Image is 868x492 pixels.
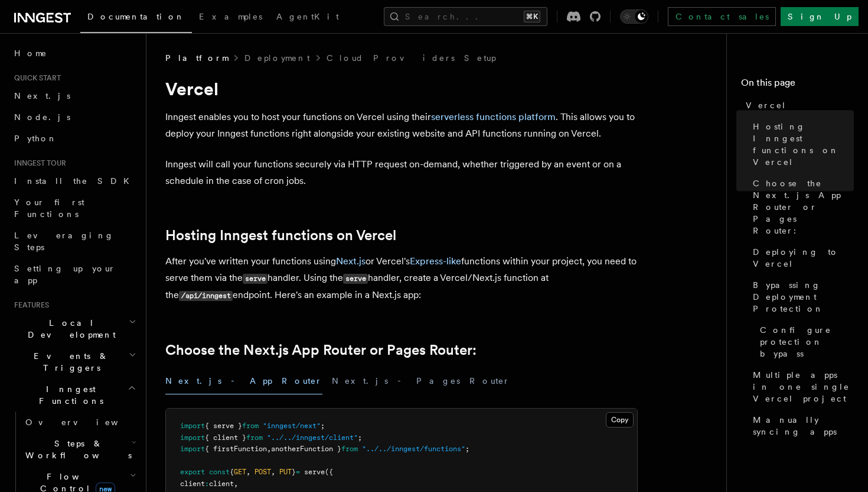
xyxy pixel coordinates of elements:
[343,274,368,284] code: serve
[332,368,510,394] button: Next.js - Pages Router
[9,43,139,64] a: Home
[276,12,339,21] span: AgentKit
[753,121,854,168] span: Hosting Inngest functions on Vercel
[384,7,547,26] button: Search...⌘K
[296,468,300,476] span: =
[267,445,271,453] span: ,
[205,422,242,430] span: { serve }
[620,9,648,24] button: Toggle dark mode
[606,412,634,428] button: Copy
[9,158,66,168] span: Inngest tour
[21,412,139,433] a: Overview
[9,378,139,412] button: Inngest Functions
[180,422,205,430] span: import
[753,369,854,404] span: Multiple apps in one single Vercel project
[209,480,234,488] span: client
[9,312,139,345] button: Local Development
[165,342,477,358] a: Choose the Next.js App Router or Pages Router:
[358,433,362,442] span: ;
[748,241,854,274] a: Deploying to Vercel
[9,128,139,149] a: Python
[21,433,139,466] button: Steps & Workflows
[741,95,854,116] a: Vercel
[336,255,366,267] a: Next.js
[242,422,259,430] span: from
[14,264,116,285] span: Setting up your app
[753,246,854,270] span: Deploying to Vercel
[9,73,61,83] span: Quick start
[524,11,540,22] kbd: ⌘K
[199,12,262,21] span: Examples
[244,52,310,64] a: Deployment
[246,433,263,442] span: from
[209,468,230,476] span: const
[410,255,461,267] a: Express-like
[14,231,114,252] span: Leveraging Steps
[234,480,238,488] span: ,
[9,383,128,407] span: Inngest Functions
[465,445,469,453] span: ;
[14,134,57,143] span: Python
[741,76,854,95] h4: On this page
[271,445,341,453] span: anotherFunction }
[165,78,638,99] h1: Vercel
[746,99,787,111] span: Vercel
[263,422,321,430] span: "inngest/next"
[292,468,296,476] span: }
[668,7,776,26] a: Contact sales
[180,445,205,453] span: import
[9,317,129,341] span: Local Development
[165,368,322,394] button: Next.js - App Router
[192,4,269,32] a: Examples
[205,480,209,488] span: :
[753,414,854,438] span: Manually syncing apps
[9,258,139,291] a: Setting up your app
[205,433,246,442] span: { client }
[9,170,139,192] a: Install the SDK
[325,468,333,476] span: ({
[9,192,139,225] a: Your first Functions
[234,468,246,476] span: GET
[271,468,275,476] span: ,
[753,279,854,315] span: Bypassing Deployment Protection
[21,438,132,461] span: Steps & Workflows
[165,109,638,142] p: Inngest enables you to host your functions on Vercel using their . This allows you to deploy your...
[748,274,854,319] a: Bypassing Deployment Protection
[9,345,139,378] button: Events & Triggers
[179,291,233,301] code: /api/inngest
[269,4,346,32] a: AgentKit
[180,433,205,442] span: import
[165,52,228,64] span: Platform
[87,12,185,21] span: Documentation
[14,91,70,101] span: Next.js
[760,324,854,360] span: Configure protection bypass
[9,106,139,128] a: Node.js
[327,52,496,64] a: Cloud Providers Setup
[781,7,859,26] a: Sign Up
[748,364,854,409] a: Multiple apps in one single Vercel project
[267,433,358,442] span: "../../inngest/client"
[230,468,234,476] span: {
[279,468,292,476] span: PUT
[205,445,267,453] span: { firstFunction
[246,468,250,476] span: ,
[165,156,638,189] p: Inngest will call your functions securely via HTTP request on-demand, whether triggered by an eve...
[180,468,205,476] span: export
[748,116,854,173] a: Hosting Inngest functions on Vercel
[14,112,70,122] span: Node.js
[341,445,358,453] span: from
[14,47,47,59] span: Home
[9,350,129,374] span: Events & Triggers
[165,253,638,304] p: After you've written your functions using or Vercel's functions within your project, you need to ...
[180,480,205,488] span: client
[80,4,192,33] a: Documentation
[362,445,465,453] span: "../../inngest/functions"
[254,468,271,476] span: POST
[14,198,84,219] span: Your first Functions
[165,227,396,244] a: Hosting Inngest functions on Vercel
[243,274,267,284] code: serve
[25,417,147,427] span: Overview
[321,422,325,430] span: ;
[9,85,139,106] a: Next.js
[753,177,854,237] span: Choose the Next.js App Router or Pages Router:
